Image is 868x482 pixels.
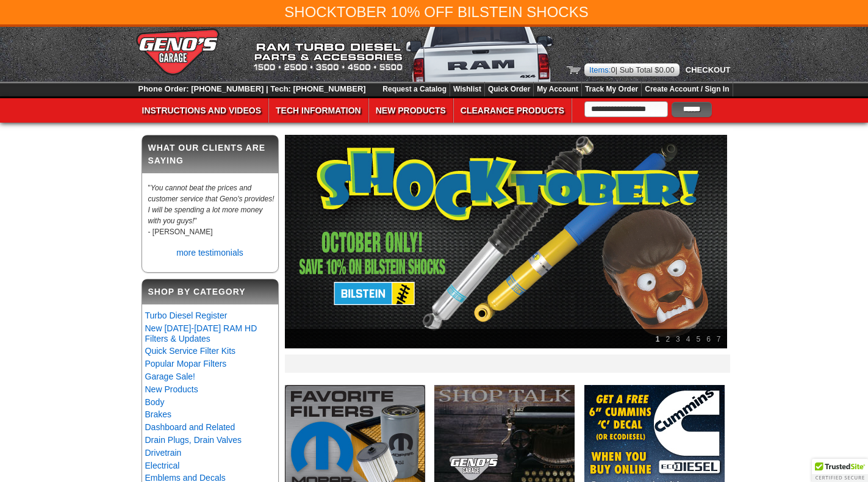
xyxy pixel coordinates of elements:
[145,346,236,356] a: Quick Service Filter Kits
[135,98,268,123] a: Instructions and Videos
[142,279,278,304] h2: Shop By Category
[714,332,724,347] a: 7
[145,311,228,320] a: Turbo Diesel Register
[662,332,673,347] a: 2
[693,332,703,347] a: 5
[453,85,481,93] a: Wishlist
[176,248,243,257] a: more testimonials
[145,372,196,381] a: Garage Sale!
[145,397,165,407] a: Body
[683,332,694,347] a: 4
[269,98,368,123] a: Tech Information
[659,65,675,74] span: 0.00
[391,4,589,20] span: 10% OFF Bilstein Shocks
[703,332,714,347] a: 6
[135,82,369,96] div: Phone Order: [PHONE_NUMBER] | Tech: [PHONE_NUMBER]
[284,4,387,20] span: Shocktober
[142,135,278,173] h2: What our clients are saying
[653,332,663,347] a: 1
[382,85,447,93] a: Request a Catalog
[145,435,242,445] a: Drain Plugs, Drain Valves
[537,85,578,93] a: My Account
[145,422,235,432] a: Dashboard and Related
[135,27,220,77] img: Geno's Garage
[589,65,611,74] span: Items:
[145,448,182,458] a: Drivetrain
[142,179,278,243] div: " " - [PERSON_NAME]
[145,384,198,394] a: New Products
[673,332,683,347] a: 3
[645,85,729,93] a: Create Account / Sign In
[145,409,172,419] a: Brakes
[683,65,731,74] a: Checkout
[145,461,180,470] a: Electrical
[285,135,727,348] img: Bilstein Shock Absorbers
[567,67,581,74] img: Shopping Cart icon
[369,98,453,123] a: New Products
[585,85,638,93] a: Track My Order
[250,27,555,82] img: Ram Cummins Diesel and EcoDiesel Parts & Accessories
[145,359,227,369] a: Popular Mopar Filters
[584,63,680,76] div: | Sub Total $
[812,459,868,482] div: TrustedSite Certified
[148,184,274,225] em: You cannot beat the prices and customer service that Geno's provides! I will be spending a lot mo...
[611,65,615,74] span: 0
[454,98,571,123] a: Clearance Products
[488,85,530,93] a: Quick Order
[284,4,588,20] a: Shocktober 10% OFF Bilstein Shocks
[145,323,257,344] a: New [DATE]-[DATE] RAM HD Filters & Updates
